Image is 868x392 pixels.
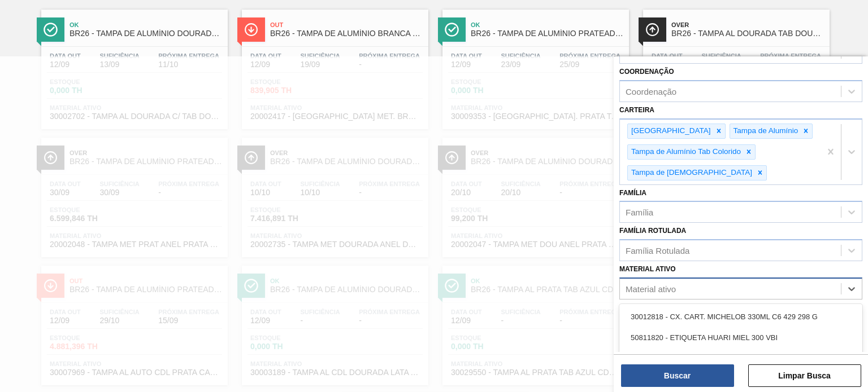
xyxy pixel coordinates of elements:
[671,21,824,28] span: Over
[501,52,540,59] span: Suficiência
[471,29,623,38] span: BR26 - TAMPA DE ALUMÍNIO PRATEADA TAB VERM BALL CDL
[619,348,862,369] div: 30004352 - ETIQUETA ROXO 2593C MEIO CORTE LINER
[619,306,862,327] div: 30012818 - CX. CART. MICHELOB 330ML C6 429 298 G
[99,52,139,59] span: Suficiência
[445,23,459,37] img: Ícone
[158,52,219,59] span: Próxima Entrega
[619,189,646,197] label: Família
[626,246,689,256] div: Família Rotulada
[626,87,676,96] div: Coordenação
[451,52,482,59] span: Data out
[626,208,653,217] div: Família
[701,52,741,59] span: Suficiência
[635,1,835,129] a: ÍconeOverBR26 - TAMPA AL DOURADA TAB DOURADA CANPACK CDLData out29/09Suficiência29/09Próxima Entr...
[626,284,676,294] div: Material ativo
[300,52,340,59] span: Suficiência
[619,68,674,76] label: Coordenação
[671,29,824,38] span: BR26 - TAMPA AL DOURADA TAB DOURADA CANPACK CDL
[652,52,683,59] span: Data out
[628,145,743,159] div: Tampa de Alumínio Tab Colorido
[233,1,434,129] a: ÍconeOutBR26 - TAMPA DE ALUMÍNIO BRANCA TAB AZULData out12/09Suficiência19/09Próxima Entrega-Esto...
[645,23,659,37] img: Ícone
[270,21,423,28] span: Out
[70,29,222,38] span: BR26 - TAMPA DE ALUMÍNIO DOURADA TAB DOURADO
[559,52,620,59] span: Próxima Entrega
[434,1,635,129] a: ÍconeOkBR26 - TAMPA DE ALUMÍNIO PRATEADA TAB VERM BALL CDLData out12/09Suficiência23/09Próxima En...
[471,21,623,28] span: Ok
[619,327,862,348] div: 50811820 - ETIQUETA HUARI MIEL 300 VBI
[359,52,420,59] span: Próxima Entrega
[730,124,800,138] div: Tampa de Alumínio
[244,23,258,37] img: Ícone
[44,23,58,37] img: Ícone
[270,29,423,38] span: BR26 - TAMPA DE ALUMÍNIO BRANCA TAB AZUL
[619,106,654,114] label: Carteira
[628,124,713,138] div: [GEOGRAPHIC_DATA]
[50,52,81,59] span: Data out
[70,21,222,28] span: Ok
[760,52,821,59] span: Próxima Entrega
[33,1,233,129] a: ÍconeOkBR26 - TAMPA DE ALUMÍNIO DOURADA TAB DOURADOData out12/09Suficiência13/09Próxima Entrega11...
[250,52,281,59] span: Data out
[619,265,676,273] label: Material ativo
[628,166,754,180] div: Tampa de [DEMOGRAPHIC_DATA]
[619,227,686,235] label: Família Rotulada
